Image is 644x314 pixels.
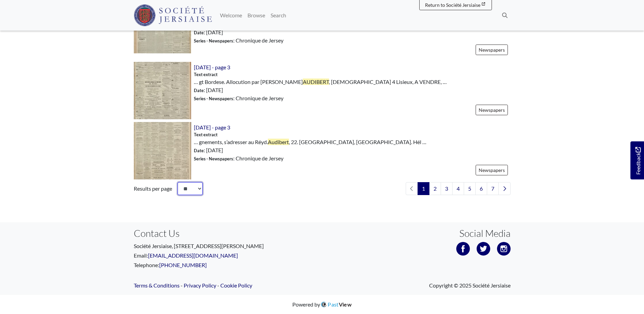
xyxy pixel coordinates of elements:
[476,165,508,175] a: Newspapers
[194,96,233,101] span: Series - Newspapers
[134,228,317,239] h3: Contact Us
[441,182,453,195] a: Goto page 3
[328,301,352,308] span: Past
[134,122,191,179] img: 8th December 1886 - page 3
[403,182,511,195] nav: pagination
[194,124,230,130] a: [DATE] - page 3
[464,182,476,195] a: Goto page 5
[476,45,508,55] a: Newspapers
[194,86,223,94] span: : [DATE]
[194,36,283,45] span: : Chronique de Jersey
[194,154,283,162] span: : Chronique de Jersey
[418,182,429,195] span: Goto page 1
[217,8,245,22] a: Welcome
[194,30,204,35] span: Date
[159,262,207,268] a: [PHONE_NUMBER]
[476,105,508,115] a: Newspapers
[194,148,204,153] span: Date
[134,242,317,250] p: Société Jersiaise, [STREET_ADDRESS][PERSON_NAME]
[220,282,252,289] a: Cookie Policy
[194,138,426,146] span: … gnements, s’adresser au Réyd. , 22. [GEOGRAPHIC_DATA], [GEOGRAPHIC_DATA]. Hél …
[194,28,223,36] span: : [DATE]
[134,4,212,26] img: Société Jersiaise
[406,182,418,195] li: Previous page
[194,146,223,154] span: : [DATE]
[268,8,289,22] a: Search
[148,252,238,259] a: [EMAIL_ADDRESS][DOMAIN_NAME]
[194,71,218,78] span: Text extract
[194,38,233,43] span: Series - Newspapers
[425,2,480,8] span: Return to Société Jersiaise
[194,88,204,93] span: Date
[134,62,191,119] img: 1st April 1885 - page 3
[134,185,172,193] label: Results per page
[459,228,511,239] h3: Social Media
[194,64,230,70] a: [DATE] - page 3
[487,182,499,195] a: Goto page 7
[292,300,352,309] div: Powered by
[134,251,317,260] p: Email:
[134,282,180,289] a: Terms & Conditions
[194,78,447,86] span: … gt Bordese. Allocution par [PERSON_NAME] , [DEMOGRAPHIC_DATA] 4 Lisieux, A VENDRE, …
[452,182,464,195] a: Goto page 4
[429,281,511,290] span: Copyright © 2025 Société Jersiaise
[184,282,216,289] a: Privacy Policy
[303,78,329,85] span: AUDIBERT
[194,156,233,161] span: Series - Newspapers
[134,261,317,269] p: Telephone:
[339,301,352,308] span: View
[134,3,212,28] a: Société Jersiaise logo
[630,141,644,179] a: Would you like to provide feedback?
[268,139,289,145] span: Audibert
[320,301,352,308] a: PastView
[634,147,642,174] span: Feedback
[245,8,268,22] a: Browse
[429,182,441,195] a: Goto page 2
[498,182,511,195] a: Next page
[194,132,218,138] span: Text extract
[475,182,487,195] a: Goto page 6
[194,94,283,102] span: : Chronique de Jersey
